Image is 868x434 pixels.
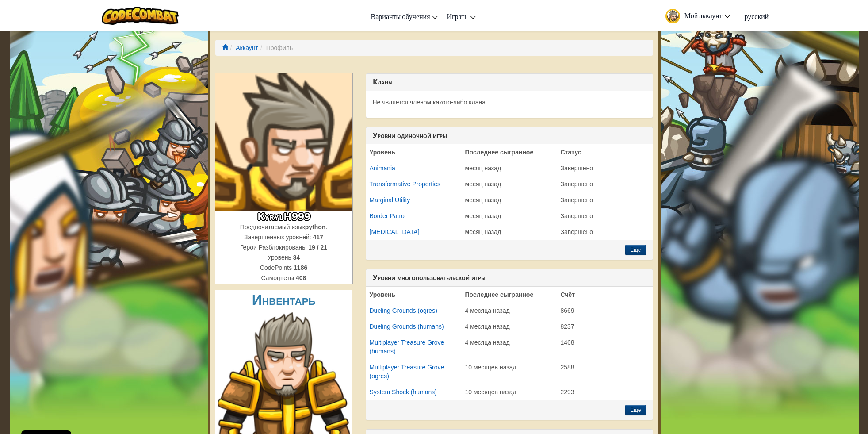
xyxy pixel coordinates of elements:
a: Играть [442,4,480,28]
span: Уровень [268,254,293,261]
td: Завершено [557,208,653,224]
span: русский [744,12,769,21]
a: русский [740,4,773,28]
td: 4 месяца назад [462,303,557,319]
td: 2588 [557,359,653,384]
h2: Инвентарь [215,290,352,310]
th: Последнее сыгранное [462,287,557,303]
a: Варианты обучения [367,4,443,28]
a: [MEDICAL_DATA] [370,228,420,235]
a: Marginal Utility [370,196,410,204]
td: месяц назад [462,192,557,208]
td: 8237 [557,319,653,334]
h3: KyrylH999 [215,211,352,223]
td: 1468 [557,334,653,359]
a: Dueling Grounds (ogres) [370,307,437,314]
td: 4 месяца назад [462,319,557,334]
span: Играть [447,12,467,21]
th: Счёт [557,287,653,303]
a: Multiplayer Treasure Grove (ogres) [370,364,444,380]
span: Герои Разблокированы [240,244,308,251]
td: Завершено [557,176,653,192]
td: 2293 [557,384,653,400]
td: месяц назад [462,224,557,240]
span: CodePoints [260,264,294,271]
td: Завершено [557,224,653,240]
th: Уровень [366,287,462,303]
span: Варианты обучения [371,12,430,21]
img: CodeCombat logo [102,7,179,25]
td: месяц назад [462,208,557,224]
td: 10 месяцев назад [462,359,557,384]
a: System Shock (humans) [370,388,437,396]
th: Последнее сыгранное [462,144,557,160]
td: месяц назад [462,176,557,192]
span: Предпочитаемый язык [240,223,305,230]
p: Не является членом какого-либо клана. [373,98,646,107]
span: Самоцветы [261,274,296,281]
a: Animania [370,165,395,172]
strong: 417 [313,234,323,241]
h3: Уровни одиночной игры [373,132,646,140]
a: Аккаунт [236,44,258,51]
h3: Уровни многопользовательской игры [373,274,646,282]
a: Border Patrol [370,212,406,219]
a: Multiplayer Treasure Grove (humans) [370,339,444,355]
strong: 19 / 21 [308,244,327,251]
th: Статус [557,144,653,160]
strong: 1186 [294,264,307,271]
td: Завершено [557,192,653,208]
span: Завершенных уровней: [244,234,313,241]
td: месяц назад [462,160,557,176]
td: 4 месяца назад [462,334,557,359]
button: Ещё [625,245,646,255]
button: Ещё [625,405,646,415]
strong: 34 [293,254,300,261]
img: avatar [665,9,680,23]
th: Уровень [366,144,462,160]
h3: Кланы [373,78,646,86]
strong: python [305,223,326,230]
li: Профиль [258,43,293,52]
a: Dueling Grounds (humans) [370,323,444,330]
span: Мой аккаунт [684,11,730,20]
strong: 408 [296,274,306,281]
a: Мой аккаунт [661,2,735,30]
span: . [325,223,327,230]
td: 8669 [557,303,653,319]
td: 10 месяцев назад [462,384,557,400]
td: Завершено [557,160,653,176]
a: Transformative Properties [370,181,441,188]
